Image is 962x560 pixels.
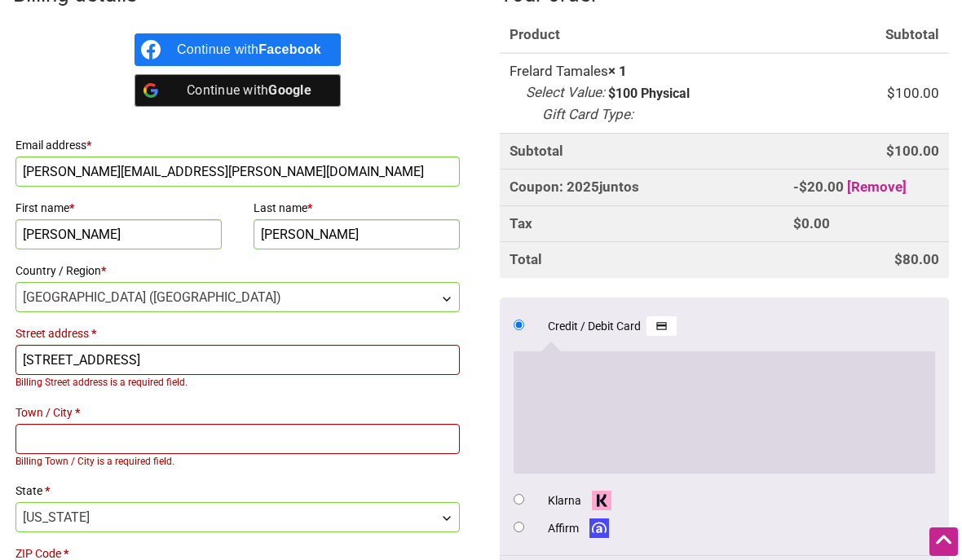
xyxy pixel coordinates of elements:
[135,33,341,66] a: Continue with <b>Facebook</b>
[929,527,958,556] div: Scroll Back to Top
[15,134,460,157] label: Email address
[783,169,949,205] td: -
[135,74,341,107] a: Continue with <b>Google</b>
[15,375,460,390] p: Billing Street address is a required field.
[16,283,459,311] span: United States (US)
[15,282,460,312] span: Country / Region
[268,82,311,98] b: Google
[500,133,783,170] th: Subtotal
[15,479,460,502] label: State
[587,491,617,510] img: Klarna
[887,85,895,101] span: $
[641,87,690,100] p: Physical
[548,491,617,511] label: Klarna
[500,205,783,242] th: Tax
[500,17,783,54] th: Product
[15,345,460,375] input: House number and street name
[15,196,222,219] label: First name
[258,42,321,56] b: Facebook
[887,85,939,101] bdi: 100.00
[646,316,677,336] img: Credit / Debit Card
[500,169,783,205] th: Coupon: 2025juntos
[177,74,321,107] div: Continue with
[523,361,926,461] iframe: Secure payment input frame
[799,179,844,195] span: 20.00
[526,82,605,104] dt: Select Value:
[254,196,460,219] label: Last name
[548,518,615,539] label: Affirm
[15,502,460,532] span: State
[585,518,615,538] img: Affirm
[15,322,460,345] label: Street address
[500,53,783,132] td: Frelard Tamales
[15,259,460,282] label: Country / Region
[15,401,460,424] label: Town / City
[15,454,460,470] p: Billing Town / City is a required field.
[500,241,783,278] th: Total
[548,316,677,337] label: Credit / Debit Card
[608,63,627,79] strong: × 1
[847,179,907,195] a: Remove 2025juntos coupon
[16,503,459,531] span: Washington
[542,104,633,126] dt: Gift Card Type:
[783,17,949,54] th: Subtotal
[177,33,321,66] div: Continue with
[793,215,830,231] bdi: 0.00
[886,143,939,159] bdi: 100.00
[894,251,902,267] span: $
[608,87,638,100] p: $100
[799,179,807,195] span: $
[886,143,894,159] span: $
[894,251,939,267] bdi: 80.00
[793,215,801,231] span: $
